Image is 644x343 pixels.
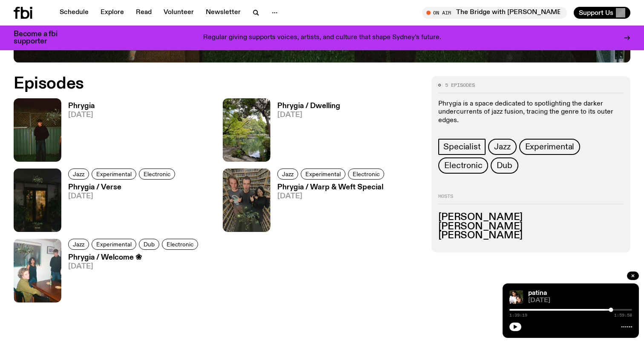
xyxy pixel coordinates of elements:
[438,157,488,174] a: Electronic
[438,100,624,125] p: Phrygia is a space dedicated to spotlighting the darker undercurrents of jazz fusion, tracing the...
[144,241,155,248] span: Dub
[68,263,201,270] span: [DATE]
[438,139,486,155] a: Specialist
[282,171,293,177] span: Jazz
[203,34,441,42] p: Regular giving supports voices, artists, and culture that shape Sydney’s future.
[92,239,136,250] a: Experimental
[73,241,84,248] span: Jazz
[73,171,84,177] span: Jazz
[301,169,345,180] a: Experimental
[353,171,379,177] span: Electronic
[96,241,132,248] span: Experimental
[491,157,518,174] a: Dub
[68,103,95,110] h3: Phrygia
[488,139,516,155] a: Jazz
[68,254,201,261] h3: Phrygia / Welcome ❀
[277,169,298,180] a: Jazz
[277,103,340,110] h3: Phrygia / Dwelling
[438,194,624,204] h2: Hosts
[55,7,94,19] a: Schedule
[519,139,581,155] a: Experimental
[96,171,132,177] span: Experimental
[525,142,575,151] span: Experimental
[528,290,547,297] a: patina
[422,7,567,19] button: On AirThe Bridge with [PERSON_NAME]
[139,239,159,250] a: Dub
[68,111,95,119] span: [DATE]
[445,83,475,88] span: 5 episodes
[443,142,480,151] span: Specialist
[68,193,178,200] span: [DATE]
[61,103,95,162] a: Phrygia[DATE]
[270,103,340,162] a: Phrygia / Dwelling[DATE]
[528,297,632,304] span: [DATE]
[277,193,387,200] span: [DATE]
[68,239,89,250] a: Jazz
[61,184,178,232] a: Phrygia / Verse[DATE]
[494,142,510,151] span: Jazz
[438,213,624,222] h3: [PERSON_NAME]
[305,171,341,177] span: Experimental
[61,254,201,302] a: Phrygia / Welcome ❀[DATE]
[14,76,421,91] h2: Episodes
[574,7,630,19] button: Support Us
[14,98,61,162] img: A greeny-grainy film photo of Bela, John and Bindi at night. They are standing in a backyard on g...
[444,161,482,170] span: Electronic
[14,31,68,45] h3: Become a fbi supporter
[92,169,136,180] a: Experimental
[144,171,170,177] span: Electronic
[201,7,246,19] a: Newsletter
[509,313,527,317] span: 1:39:19
[131,7,157,19] a: Read
[162,239,198,250] a: Electronic
[68,184,178,191] h3: Phrygia / Verse
[277,111,340,119] span: [DATE]
[139,169,175,180] a: Electronic
[95,7,129,19] a: Explore
[497,161,512,170] span: Dub
[579,9,613,17] span: Support Us
[277,184,387,191] h3: Phrygia / Warp & Weft Special
[270,184,387,232] a: Phrygia / Warp & Weft Special[DATE]
[614,313,632,317] span: 1:59:58
[158,7,199,19] a: Volunteer
[68,169,89,180] a: Jazz
[167,241,193,248] span: Electronic
[438,231,624,240] h3: [PERSON_NAME]
[438,222,624,232] h3: [PERSON_NAME]
[348,169,384,180] a: Electronic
